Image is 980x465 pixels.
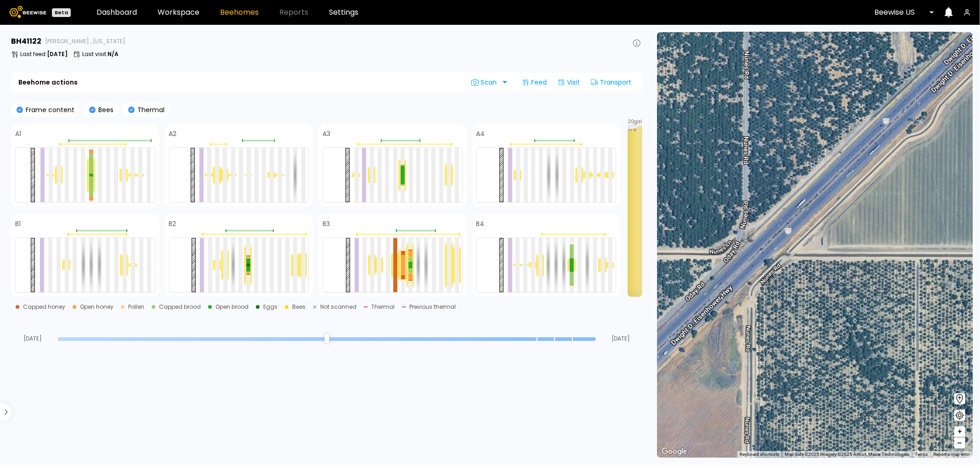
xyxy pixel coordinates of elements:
[409,304,456,310] div: Previous thermal
[9,6,46,18] img: Beewise logo
[320,304,357,310] div: Not scanned
[628,119,642,124] span: 20 gal
[292,304,306,310] div: Bees
[933,452,970,457] a: Report a map error
[476,130,485,137] h4: A4
[82,51,119,57] p: Last visit :
[47,50,68,58] b: [DATE]
[785,452,909,457] span: Map data ©2025 Imagery ©2025 Airbus, Maxar Technologies
[659,446,690,458] img: Google
[15,221,21,227] h4: B1
[80,304,113,310] div: Open honey
[45,39,125,44] span: [PERSON_NAME] , [US_STATE]
[11,38,41,45] h3: BH 41122
[96,9,137,16] a: Dashboard
[96,107,113,113] p: Bees
[18,79,78,85] b: Beehome actions
[158,9,199,16] a: Workspace
[128,304,144,310] div: Pollen
[20,51,68,57] p: Last feed :
[471,79,500,86] span: Scan
[915,452,928,457] a: Terms (opens in new tab)
[554,75,583,90] div: Visit
[220,9,259,16] a: Beehomes
[476,221,485,227] h4: B4
[279,9,308,16] span: Reports
[371,304,395,310] div: Thermal
[159,304,201,310] div: Capped brood
[518,75,550,90] div: Feed
[659,446,690,458] a: Open this area in Google Maps (opens a new window)
[599,336,642,341] span: [DATE]
[740,451,779,458] button: Keyboard shortcuts
[323,130,330,137] h4: A3
[52,8,71,17] div: Beta
[957,426,963,437] span: +
[11,336,54,341] span: [DATE]
[169,221,176,227] h4: B2
[23,304,65,310] div: Capped honey
[23,107,74,113] p: Frame content
[263,304,278,310] div: Eggs
[169,130,177,137] h4: A2
[323,221,330,227] h4: B3
[954,426,965,437] button: +
[215,304,249,310] div: Open brood
[587,75,635,90] div: Transport
[954,437,965,448] button: –
[15,130,21,137] h4: A1
[135,107,164,113] p: Thermal
[957,437,963,449] span: –
[329,9,358,16] a: Settings
[108,50,119,58] b: N/A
